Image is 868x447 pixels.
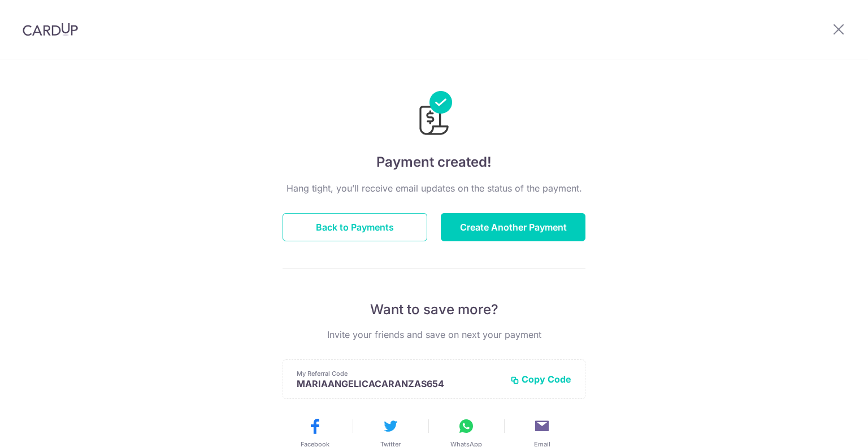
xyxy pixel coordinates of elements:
[283,213,427,241] button: Back to Payments
[297,369,501,378] p: My Referral Code
[441,213,585,241] button: Create Another Payment
[283,301,585,319] p: Want to save more?
[416,91,452,138] img: Payments
[283,181,585,195] p: Hang tight, you’ll receive email updates on the status of the payment.
[510,374,571,385] button: Copy Code
[283,152,585,172] h4: Payment created!
[297,378,501,389] p: MARIAANGELICACARANZAS654
[23,23,78,36] img: CardUp
[283,328,585,341] p: Invite your friends and save on next your payment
